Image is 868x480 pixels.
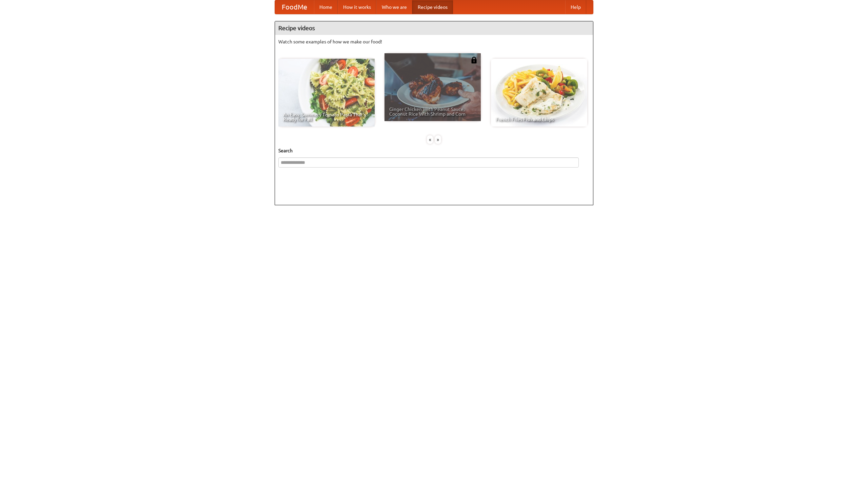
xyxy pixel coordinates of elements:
[275,21,593,35] h4: Recipe videos
[275,0,314,14] a: FoodMe
[491,59,587,127] a: French Fries Fish and Chips
[376,0,412,14] a: Who we are
[278,147,590,154] h5: Search
[427,135,433,144] div: «
[435,135,441,144] div: »
[412,0,453,14] a: Recipe videos
[278,38,590,45] p: Watch some examples of how we make our food!
[496,117,583,122] span: French Fries Fish and Chips
[278,59,375,127] a: An Easy, Summery Tomato Pasta That's Ready for Fall
[314,0,338,14] a: Home
[565,0,586,14] a: Help
[471,57,477,63] img: 483408.png
[283,112,370,122] span: An Easy, Summery Tomato Pasta That's Ready for Fall
[338,0,376,14] a: How it works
